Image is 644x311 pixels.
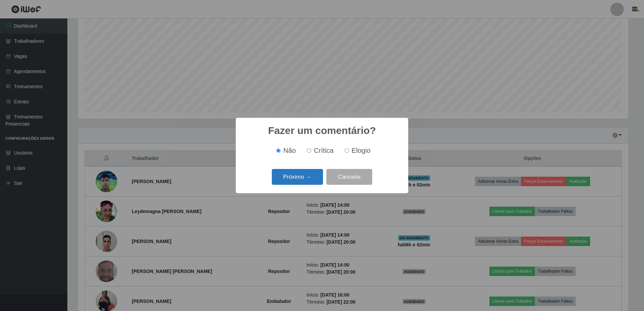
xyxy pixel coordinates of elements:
button: Próximo → [272,169,323,185]
input: Elogio [345,148,349,153]
span: Não [283,147,296,154]
input: Crítica [307,148,311,153]
h2: Fazer um comentário? [268,125,376,137]
button: Cancelar [326,169,372,185]
span: Elogio [352,147,371,154]
span: Crítica [314,147,334,154]
input: Não [276,148,281,153]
